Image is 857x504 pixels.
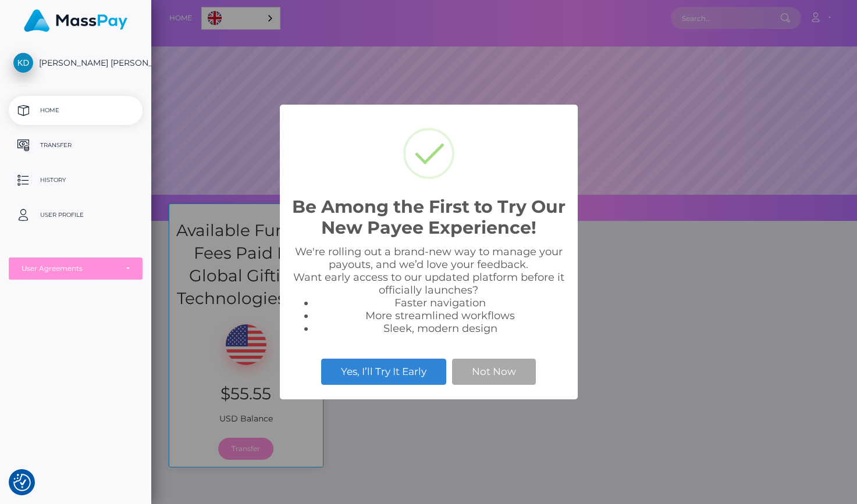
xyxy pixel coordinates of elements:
p: History [13,171,138,189]
p: User Profile [13,206,138,224]
img: Revisit consent button [13,474,31,491]
p: Home [13,102,138,119]
li: Faster navigation [315,296,566,309]
p: Transfer [13,137,138,154]
h2: Be Among the First to Try Our New Payee Experience! [291,196,566,238]
div: We're rolling out a brand-new way to manage your payouts, and we’d love your feedback. Want early... [291,245,566,335]
div: User Agreements [22,264,117,273]
img: MassPay [24,9,127,32]
button: User Agreements [9,258,143,280]
button: Consent Preferences [13,474,31,491]
span: [PERSON_NAME] [PERSON_NAME] [9,58,143,68]
li: Sleek, modern design [315,322,566,335]
li: More streamlined workflows [315,309,566,322]
button: Not Now [452,359,536,384]
button: Yes, I’ll Try It Early [321,359,446,384]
